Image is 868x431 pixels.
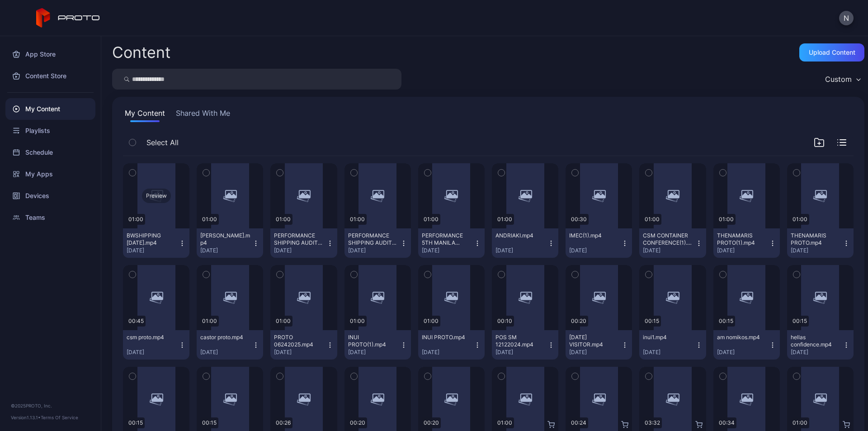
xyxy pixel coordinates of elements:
a: Terms Of Service [41,415,78,420]
div: PERFORMANCE SHIPPING AUDIT VISIT SEPT 18(1).mp4 [274,232,324,246]
div: [DATE] [274,349,326,356]
button: IMEC(1).mp4[DATE] [566,228,632,258]
button: My Content [123,108,167,122]
div: [DATE] [200,247,252,254]
div: csm proto.mp4 [127,334,176,341]
button: [PERSON_NAME].mp4[DATE] [197,228,263,258]
a: Teams [5,207,95,228]
button: INUI PROTO.mp4[DATE] [418,330,485,360]
div: [DATE] [127,349,179,356]
span: Version 1.13.1 • [11,415,41,420]
div: [DATE] [422,247,474,254]
div: [DATE] [569,349,621,356]
div: [DATE] [495,247,547,254]
button: PERFORMANCE SHIPPING AUDIT VISIT [DATE](1).mp4[DATE] [270,228,337,258]
button: PROTO 06242025.mp4[DATE] [270,330,337,360]
button: POS SM 12122024.mp4[DATE] [492,330,558,360]
div: THENAMARIS PROTO.mp4 [791,232,840,246]
div: Content [112,45,170,60]
div: PERFORMANCE 5TH MANILA CONF.mp4 [422,232,472,246]
div: [DATE] [348,247,400,254]
a: Schedule [5,142,95,163]
div: DEC11 VISITOR.mp4 [569,334,619,348]
button: ANDRIAKI.mp4[DATE] [492,228,558,258]
button: PERFORMANCE SHIPPING AUDIT VISIT [DATE].mp4[DATE] [344,228,411,258]
button: N [839,11,854,25]
a: My Apps [5,163,95,185]
a: My Content [5,98,95,120]
div: [DATE] [791,247,843,254]
div: [DATE] [127,247,179,254]
button: BWSHIPPING [DATE].mp4[DATE] [123,228,189,258]
div: am nomikos.mp4 [717,334,767,341]
div: [DATE] [200,349,252,356]
div: [DATE] [791,349,843,356]
a: App Store [5,43,95,65]
div: [DATE] [274,247,326,254]
div: PERFORMANCE SHIPPING AUDIT VISIT SEPT 18.mp4 [348,232,398,246]
div: [DATE] [422,349,474,356]
div: PROTO 06242025.mp4 [274,334,324,348]
div: INUI PROTO.mp4 [422,334,472,341]
div: [DATE] [569,247,621,254]
button: CSM CONTAINER CONFERENCE(1).mp4[DATE] [639,228,706,258]
button: INUI PROTO(1).mp4[DATE] [344,330,411,360]
a: Content Store [5,65,95,87]
button: PERFORMANCE 5TH MANILA CONF.mp4[DATE] [418,228,485,258]
div: Custom [825,75,852,84]
span: Select All [146,137,179,148]
div: POS SM 12122024.mp4 [495,334,545,348]
button: hellas confidence.mp4[DATE] [787,330,854,360]
button: [DATE] VISITOR.mp4[DATE] [566,330,632,360]
div: IMEC(1).mp4 [569,232,619,239]
div: [DATE] [717,247,769,254]
button: THENAMARIS PROTO.mp4[DATE] [787,228,854,258]
div: CSM CONTAINER CONFERENCE(1).mp4 [643,232,693,246]
div: ANDRIAKI.mp4 [495,232,545,239]
button: csm proto.mp4[DATE] [123,330,189,360]
a: Playlists [5,120,95,142]
div: [DATE] [717,349,769,356]
div: THENAMARIS PROTO(1).mp4 [717,232,767,246]
a: Devices [5,185,95,207]
div: Upload Content [809,49,855,56]
button: castor proto.mp4[DATE] [197,330,263,360]
button: THENAMARIS PROTO(1).mp4[DATE] [713,228,780,258]
button: Shared With Me [174,108,232,122]
button: am nomikos.mp4[DATE] [713,330,780,360]
div: hellas confidence.mp4 [791,334,840,348]
div: inui1.mp4 [643,334,693,341]
div: BWSHIPPING SEPT 25 2025.mp4 [127,232,176,246]
div: © 2025 PROTO, Inc. [11,402,90,409]
div: [DATE] [495,349,547,356]
div: [DATE] [643,349,695,356]
div: [DATE] [348,349,400,356]
div: Preview [142,189,171,203]
button: Custom [821,69,864,90]
div: INUI PROTO(1).mp4 [348,334,398,348]
div: MANSHIP.mp4 [200,232,250,246]
div: [DATE] [643,247,695,254]
button: inui1.mp4[DATE] [639,330,706,360]
button: Upload Content [799,43,864,62]
div: castor proto.mp4 [200,334,250,341]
